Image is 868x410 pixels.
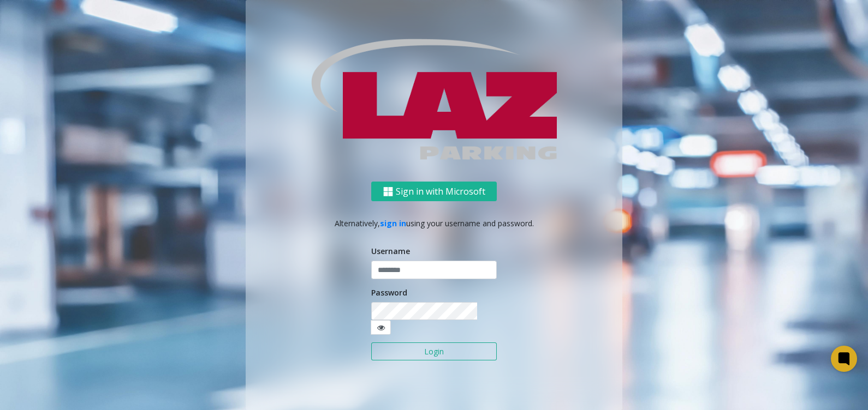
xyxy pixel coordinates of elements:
[371,182,497,202] button: Sign in with Microsoft
[371,287,407,298] label: Password
[371,342,497,361] button: Login
[371,245,410,257] label: Username
[257,218,611,229] p: Alternatively, using your username and password.
[380,218,406,228] a: sign in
